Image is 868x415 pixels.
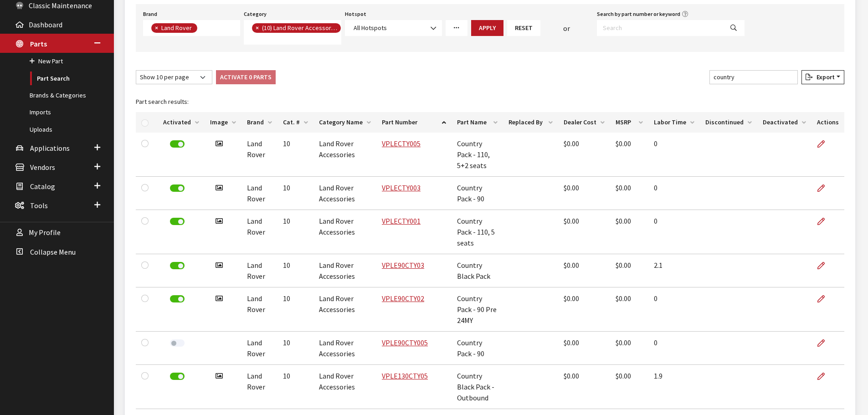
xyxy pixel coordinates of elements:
[597,10,680,18] label: Search by part number or keyword
[648,287,700,332] td: 0
[313,332,376,365] td: Land Rover Accessories
[160,24,194,32] span: Land Rover
[216,218,223,225] i: Has image
[376,112,452,133] th: Part Number: activate to sort column ascending
[277,254,313,287] td: 10
[261,24,342,32] span: (10) Land Rover Accessories
[345,20,442,36] span: All Hotspots
[558,287,610,332] td: $0.00
[558,133,610,177] td: $0.00
[503,112,558,133] th: Replaced By: activate to sort column ascending
[610,332,648,365] td: $0.00
[540,23,593,34] div: or
[757,112,812,133] th: Deactivated: activate to sort column ascending
[648,332,700,365] td: 0
[817,210,832,233] a: Edit Part
[216,262,223,269] i: Has image
[277,112,313,133] th: Cat. #: activate to sort column ascending
[452,254,503,287] td: Country Black Pack
[382,216,421,225] a: VPLECTY001
[558,254,610,287] td: $0.00
[277,210,313,254] td: 10
[216,140,223,148] i: Has image
[155,24,158,32] span: ×
[252,23,261,33] button: Remove item
[558,365,610,409] td: $0.00
[382,261,424,270] a: VPLE90CTY03
[313,365,376,409] td: Land Rover Accessories
[170,295,185,302] label: Deactivate Part
[30,182,55,191] span: Catalog
[170,262,185,269] label: Deactivate Part
[610,365,648,409] td: $0.00
[610,210,648,254] td: $0.00
[30,201,48,210] span: Tools
[143,20,240,36] span: Select a Brand
[313,133,376,177] td: Land Rover Accessories
[313,177,376,210] td: Land Rover Accessories
[700,112,757,133] th: Discontinued: activate to sort column ascending
[382,294,424,303] a: VPLE90CTY02
[256,24,259,32] span: ×
[170,140,185,148] label: Deactivate Part
[817,332,832,354] a: Edit Part
[452,112,503,133] th: Part Name: activate to sort column ascending
[610,177,648,210] td: $0.00
[313,112,376,133] th: Category Name: activate to sort column ascending
[241,254,277,287] td: Land Rover
[452,177,503,210] td: Country Pack - 90
[29,1,92,10] span: Classic Maintenance
[29,228,61,237] span: My Profile
[252,23,340,33] li: (10) Land Rover Accessories
[345,10,366,18] label: Hotspot
[452,210,503,254] td: Country Pack - 110, 5 seats
[648,133,700,177] td: 0
[648,365,700,409] td: 1.9
[610,133,648,177] td: $0.00
[170,184,185,192] label: Deactivate Part
[817,254,832,277] a: Edit Part
[216,295,223,302] i: Has image
[382,371,428,380] a: VPLE130CTY05
[277,332,313,365] td: 10
[648,112,700,133] th: Labor Time: activate to sort column ascending
[244,10,267,18] label: Category
[241,177,277,210] td: Land Rover
[610,254,648,287] td: $0.00
[151,23,160,33] button: Remove item
[170,373,185,380] label: Deactivate Part
[216,373,223,380] i: Has image
[30,39,47,48] span: Parts
[354,24,387,32] span: All Hotspots
[170,339,185,347] label: Activate Part
[241,210,277,254] td: Land Rover
[241,332,277,365] td: Land Rover
[30,247,76,256] span: Collapse Menu
[241,287,277,332] td: Land Rover
[351,23,436,33] span: All Hotspots
[241,112,277,133] th: Brand: activate to sort column ascending
[277,133,313,177] td: 10
[277,177,313,210] td: 10
[170,218,185,225] label: Deactivate Part
[452,133,503,177] td: Country Pack - 110, 5+2 seats
[158,112,205,133] th: Activated: activate to sort column ascending
[817,133,832,155] a: Edit Part
[610,112,648,133] th: MSRP: activate to sort column ascending
[216,184,223,192] i: Has image
[252,36,257,44] textarea: Search
[648,254,700,287] td: 2.1
[648,177,700,210] td: 0
[200,25,205,33] textarea: Search
[241,365,277,409] td: Land Rover
[313,287,376,332] td: Land Rover Accessories
[151,23,197,33] li: Land Rover
[817,177,832,200] a: Edit Part
[244,20,341,45] span: Select a Category
[277,287,313,332] td: 10
[29,20,62,29] span: Dashboard
[452,365,503,409] td: Country Black Pack - Outbound
[597,20,723,36] input: Search
[471,20,503,36] button: Apply
[136,92,844,112] caption: Part search results:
